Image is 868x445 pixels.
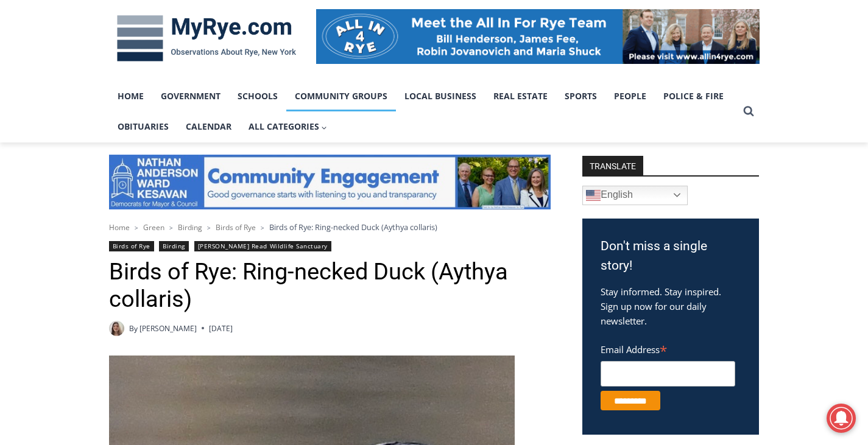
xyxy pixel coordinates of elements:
a: Schools [229,81,286,111]
button: Child menu of All Categories [240,111,336,142]
h4: [PERSON_NAME] Read Sanctuary Fall Fest: [DATE] [10,122,156,150]
div: Two by Two Animal Haven & The Nature Company: The Wild World of Animals [127,34,170,112]
a: Real Estate [485,81,556,111]
span: > [135,223,138,232]
img: MyRye.com [109,7,304,70]
a: [PERSON_NAME] [139,323,197,334]
a: Author image [109,321,124,336]
a: Local Business [396,81,485,111]
span: By [129,323,138,334]
a: Home [109,81,152,111]
img: All in for Rye [316,9,760,64]
a: Birds of Rye [216,222,256,233]
h1: Birds of Rye: Ring-necked Duck (Aythya collaris) [109,258,551,314]
a: Government [152,81,229,111]
h3: Don't miss a single story! [601,237,741,275]
div: 6 [127,115,133,127]
a: English [582,186,688,205]
img: en [586,188,601,203]
a: Green [143,222,164,233]
a: Sports [556,81,605,111]
a: Calendar [177,111,240,142]
span: > [207,223,211,232]
span: Intern @ [DOMAIN_NAME] [319,121,565,149]
a: Community Groups [286,81,396,111]
span: > [261,223,264,232]
div: / [136,115,139,127]
span: > [169,223,173,232]
a: [PERSON_NAME] Read Sanctuary Fall Fest: [DATE] [1,121,176,152]
a: Police & Fire [655,81,732,111]
div: Apply Now <> summer and RHS senior internships available [308,1,576,118]
a: Birds of Rye [109,241,154,251]
nav: Breadcrumbs [109,221,551,233]
a: [PERSON_NAME] Read Wildlife Sanctuary [194,241,331,251]
a: Intern @ [DOMAIN_NAME] [293,118,590,152]
time: [DATE] [209,323,233,334]
button: View Search Form [738,100,760,122]
div: 6 [142,115,147,127]
a: People [605,81,655,111]
span: Birds of Rye: Ring-necked Duck (Aythya collaris) [269,222,437,233]
a: Birding [159,241,189,251]
a: Home [109,222,130,233]
a: Obituaries [109,111,177,142]
img: (PHOTO: MyRye.com intern Amélie Coghlan, 2025. Contributed.) [109,321,124,336]
label: Email Address [601,337,735,359]
p: Stay informed. Stay inspired. Sign up now for our daily newsletter. [601,284,741,328]
strong: TRANSLATE [582,156,643,175]
nav: Primary Navigation [109,81,738,142]
a: Birding [178,222,202,233]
